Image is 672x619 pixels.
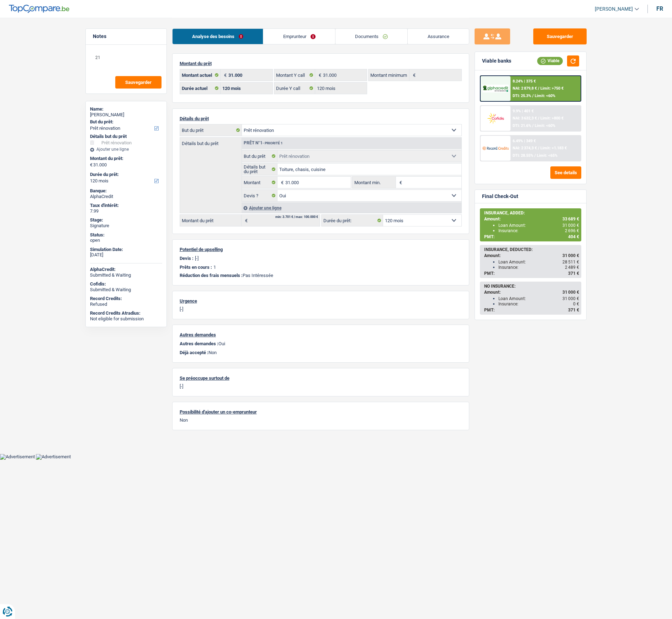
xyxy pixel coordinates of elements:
[90,247,162,252] div: Simulation Date:
[242,177,278,188] label: Montant
[513,109,534,113] div: 9.9% | 401 €
[513,79,536,84] div: 8.24% | 375 €
[180,265,212,270] p: Prêts en cours :
[263,29,335,44] a: Emprunteur
[180,215,242,226] label: Montant du prêt
[90,208,162,214] div: 7.99
[562,260,579,265] span: 28 511 €
[180,384,462,389] p: [-]
[180,341,462,346] p: Oui
[513,139,536,143] div: 6.49% | 349 €
[532,123,534,128] span: /
[173,29,263,44] a: Analyse des besoins
[498,265,579,270] div: Insurance:
[90,281,162,287] div: Cofidis:
[180,417,462,423] p: Non
[90,119,161,125] label: But du prêt:
[498,223,579,228] div: Loan Amount:
[90,310,162,316] div: Record Credits Atradius:
[242,164,278,175] label: Détails but du prêt
[538,116,539,121] span: /
[562,290,579,295] span: 31 000 €
[90,134,162,139] div: Détails but du prêt
[335,29,408,44] a: Documents
[513,146,537,150] span: NAI: 2 374,3 €
[568,271,579,276] span: 371 €
[498,296,579,301] div: Loan Amount:
[533,28,587,44] button: Sauvegarder
[180,247,462,252] p: Potentiel de upselling
[513,116,537,121] span: NAI: 3 632,3 €
[484,247,579,252] div: INSURANCE, DEDUCTED:
[125,80,152,85] span: Sauvegarder
[656,5,663,12] div: fr
[568,234,579,239] span: 404 €
[498,228,579,233] div: Insurance:
[275,215,318,219] div: min: 3.701 € / max: 100.000 €
[90,287,162,293] div: Submitted & Waiting
[595,6,633,12] span: [PERSON_NAME]
[242,190,278,201] label: Devis ?
[180,61,462,66] p: Montant du prêt
[537,57,563,65] div: Viable
[535,94,555,98] span: Limit: <60%
[9,5,69,13] img: TopCompare Logo
[180,350,208,355] span: Déjà accepté :
[90,106,162,112] div: Name:
[589,3,639,15] a: [PERSON_NAME]
[315,69,323,81] span: €
[180,138,242,146] label: Détails but du prêt
[274,82,315,94] label: Durée Y call
[90,194,162,199] div: AlphaCredit
[408,29,469,44] a: Assurance
[565,265,579,270] span: 2 489 €
[498,302,579,306] div: Insurance:
[180,350,462,355] p: Non
[484,284,579,289] div: NO INSURANCE:
[115,76,162,89] button: Sauvegarder
[213,265,216,270] p: 1
[532,94,534,98] span: /
[90,188,162,194] div: Banque:
[484,210,579,215] div: INSURANCE, ADDED:
[274,69,315,81] label: Montant Y call
[562,217,579,222] span: 33 689 €
[482,193,518,199] div: Final Check-Out
[353,177,396,188] label: Montant min.
[90,252,162,258] div: [DATE]
[90,203,162,208] div: Taux d'intérêt:
[180,69,221,81] label: Montant actuel
[180,375,462,381] p: Se préoccupe surtout de
[180,82,221,94] label: Durée actuel
[221,69,228,81] span: €
[482,112,509,125] img: Cofidis
[90,156,161,161] label: Montant du prêt:
[484,217,579,222] div: Amount:
[538,86,539,91] span: /
[180,298,462,304] p: Urgence
[242,141,285,145] div: Prêt n°1
[484,253,579,258] div: Amount:
[90,172,161,177] label: Durée du prêt:
[573,302,579,306] span: 0 €
[484,271,579,276] div: PMT:
[409,69,417,81] span: €
[482,85,509,93] img: AlphaCredit
[90,217,162,223] div: Stage:
[562,223,579,228] span: 31 000 €
[498,260,579,265] div: Loan Amount:
[90,296,162,302] div: Record Credits:
[513,153,533,158] span: DTI: 28.55%
[538,146,539,150] span: /
[90,162,92,168] span: €
[263,141,283,145] span: - Priorité 1
[90,267,162,272] div: AlphaCredit:
[180,409,462,415] p: Possibilité d'ajouter un co-emprunteur
[484,290,579,295] div: Amount:
[534,153,536,158] span: /
[562,296,579,301] span: 31 000 €
[322,215,383,226] label: Durée du prêt:
[180,124,242,136] label: But du prêt
[540,86,563,91] span: Limit: >750 €
[36,454,71,460] img: Advertisement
